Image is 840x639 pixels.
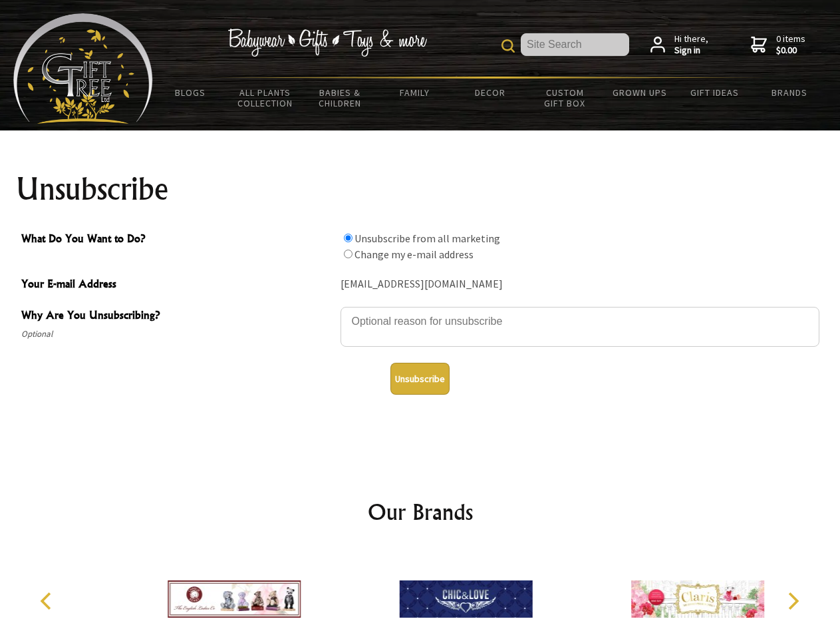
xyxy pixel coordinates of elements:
a: Brands [752,79,827,106]
a: BLOGS [153,79,228,106]
a: 0 items$0.00 [751,33,805,57]
strong: $0.00 [776,45,805,57]
a: Grown Ups [602,79,677,106]
button: Next [778,586,807,616]
button: Unsubscribe [390,363,450,395]
img: Babywear - Gifts - Toys & more [227,29,427,57]
div: [EMAIL_ADDRESS][DOMAIN_NAME] [341,274,819,295]
a: Family [378,79,453,106]
button: Previous [33,586,63,616]
span: Optional [21,326,334,342]
a: Decor [452,79,527,106]
label: Unsubscribe from all marketing [354,232,500,245]
input: What Do You Want to Do? [344,250,352,258]
textarea: Why Are You Unsubscribing? [341,307,819,347]
span: Hi there, [674,33,708,57]
a: Hi there,Sign in [650,33,708,57]
span: Why Are You Unsubscribing? [21,307,334,326]
input: Site Search [521,33,629,56]
strong: Sign in [674,45,708,57]
span: What Do You Want to Do? [21,230,334,250]
label: Change my e-mail address [354,248,474,261]
h2: Our Brands [27,496,814,528]
a: Gift Ideas [677,79,752,106]
img: product search [501,39,515,53]
span: Your E-mail Address [21,276,334,295]
h1: Unsubscribe [16,173,825,205]
img: Babyware - Gifts - Toys and more... [13,13,153,124]
a: All Plants Collection [228,79,303,117]
input: What Do You Want to Do? [344,234,352,242]
span: 0 items [776,33,805,57]
a: Babies & Children [303,79,378,117]
a: Custom Gift Box [527,79,603,117]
